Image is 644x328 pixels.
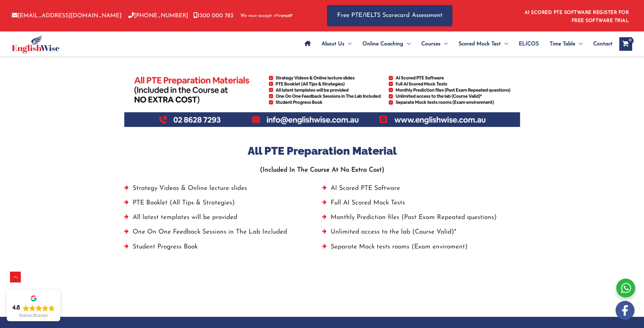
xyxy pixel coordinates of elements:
[124,212,322,226] li: All latest templates will be provided
[193,13,234,19] a: 1300 000 783
[403,32,410,56] span: Menu Toggle
[12,304,20,312] div: 4.8
[124,144,520,158] h3: All PTE Preparation Material
[299,32,613,56] nav: Site Navigation: Main Menu
[520,5,632,27] aside: Header Widget 1
[274,14,292,18] img: Afterpay-Logo
[619,37,632,51] a: View Shopping Cart, empty
[593,32,613,56] span: Contact
[575,32,582,56] span: Menu Toggle
[416,32,453,56] a: CoursesMenu Toggle
[588,32,613,56] a: Contact
[322,183,520,197] li: AI Scored PTE Software
[124,183,322,197] li: Strategy Videos & Online lecture slides
[453,32,513,56] a: Scored Mock TestMenu Toggle
[525,10,629,23] a: AI SCORED PTE SOFTWARE REGISTER FOR FREE SOFTWARE TRIAL
[12,13,121,19] a: [EMAIL_ADDRESS][DOMAIN_NAME]
[616,301,635,320] img: white-facebook.png
[345,32,352,56] span: Menu Toggle
[12,35,60,53] img: cropped-ew-logo
[362,32,403,56] span: Online Coaching
[316,32,357,56] a: About UsMenu Toggle
[357,32,416,56] a: Online CoachingMenu Toggle
[322,226,520,241] li: Unlimited access to the lab (Course Valid)*
[441,32,448,56] span: Menu Toggle
[19,313,48,317] div: Read our 718 reviews
[421,32,441,56] span: Courses
[550,32,575,56] span: Time Table
[124,197,322,212] li: PTE Booklet (All Tips & Strategies)
[322,212,520,226] li: Monthly Prediction files (Past Exam Repeated questions)
[12,304,55,312] div: Rating: 4.8 out of 5
[519,32,539,56] span: ELICOS
[321,32,345,56] span: About Us
[327,5,452,26] a: Free PTE/IELTS Scorecard Assessment
[240,13,272,19] span: We now accept
[260,167,384,173] strong: (Included In The Course At No Extra Cost)
[322,241,520,256] li: Separate Mock tests rooms (Exam enviroment)
[128,13,188,19] a: [PHONE_NUMBER]
[124,226,322,241] li: One On One Feedback Sessions in The Lab Included
[501,32,508,56] span: Menu Toggle
[459,32,501,56] span: Scored Mock Test
[124,241,322,256] li: Student Progress Book
[513,32,544,56] a: ELICOS
[322,197,520,212] li: Full AI Scored Mock Tests
[544,32,588,56] a: Time TableMenu Toggle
